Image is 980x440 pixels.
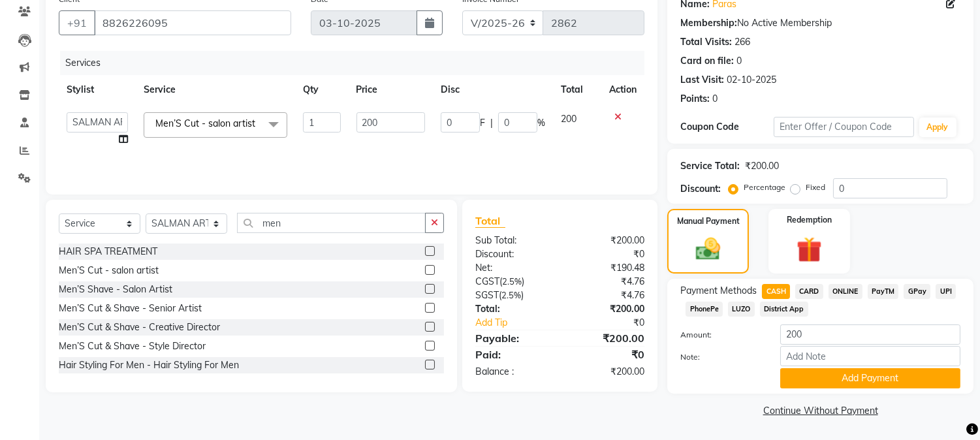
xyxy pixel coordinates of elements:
[601,75,644,104] th: Action
[561,113,577,125] span: 200
[780,346,960,366] input: Add Note
[537,116,545,130] span: %
[774,117,913,137] input: Enter Offer / Coupon Code
[349,75,433,104] th: Price
[686,302,723,317] span: PhonePe
[59,358,239,372] div: Hair Styling For Men - Hair Styling For Men
[787,214,832,226] label: Redemption
[680,284,757,298] span: Payment Methods
[237,213,426,233] input: Search or Scan
[466,347,560,362] div: Paid:
[680,35,732,49] div: Total Visits:
[680,16,960,30] div: No Active Membership
[466,247,560,261] div: Discount:
[480,116,485,130] span: F
[94,10,291,35] input: Search by Name/Mobile/Email/Code
[255,118,261,129] a: x
[868,284,899,299] span: PayTM
[433,75,553,104] th: Disc
[560,365,655,379] div: ₹200.00
[59,264,159,277] div: Men’S Cut - salon artist
[466,365,560,379] div: Balance :
[760,302,808,317] span: District App
[680,73,724,87] div: Last Visit:
[466,261,560,275] div: Net:
[560,275,655,289] div: ₹4.76
[728,302,755,317] span: LUZO
[936,284,956,299] span: UPI
[466,330,560,346] div: Payable:
[59,75,136,104] th: Stylist
[712,92,718,106] div: 0
[560,302,655,316] div: ₹200.00
[680,16,737,30] div: Membership:
[677,215,740,227] label: Manual Payment
[680,159,740,173] div: Service Total:
[59,245,157,259] div: HAIR SPA TREATMENT
[501,290,521,300] span: 2.5%
[789,234,830,266] img: _gift.svg
[762,284,790,299] span: CASH
[59,321,220,334] div: Men’S Cut & Shave - Creative Director
[295,75,348,104] th: Qty
[560,234,655,247] div: ₹200.00
[560,330,655,346] div: ₹200.00
[745,159,779,173] div: ₹200.00
[680,120,774,134] div: Coupon Code
[680,92,710,106] div: Points:
[780,368,960,388] button: Add Payment
[688,235,727,263] img: _cash.svg
[904,284,930,299] span: GPay
[560,347,655,362] div: ₹0
[806,181,825,193] label: Fixed
[466,234,560,247] div: Sub Total:
[155,118,255,129] span: Men’S Cut - salon artist
[502,276,522,287] span: 2.5%
[490,116,493,130] span: |
[466,289,560,302] div: ( )
[780,324,960,345] input: Amount
[560,289,655,302] div: ₹4.76
[466,275,560,289] div: ( )
[560,247,655,261] div: ₹0
[553,75,601,104] th: Total
[59,339,206,353] div: Men’S Cut & Shave - Style Director
[680,182,721,196] div: Discount:
[60,51,654,75] div: Services
[795,284,823,299] span: CARD
[670,404,971,418] a: Continue Without Payment
[59,302,202,315] div: Men’S Cut & Shave - Senior Artist
[576,316,655,330] div: ₹0
[727,73,776,87] div: 02-10-2025
[735,35,750,49] div: 266
[475,289,499,301] span: SGST
[736,54,742,68] div: 0
[744,181,785,193] label: Percentage
[136,75,295,104] th: Service
[475,275,499,287] span: CGST
[671,351,770,363] label: Note:
[475,214,505,228] span: Total
[466,302,560,316] div: Total:
[919,118,956,137] button: Apply
[680,54,734,68] div: Card on file:
[829,284,862,299] span: ONLINE
[671,329,770,341] label: Amount:
[560,261,655,275] div: ₹190.48
[59,283,172,296] div: Men’S Shave - Salon Artist
[466,316,576,330] a: Add Tip
[59,10,95,35] button: +91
